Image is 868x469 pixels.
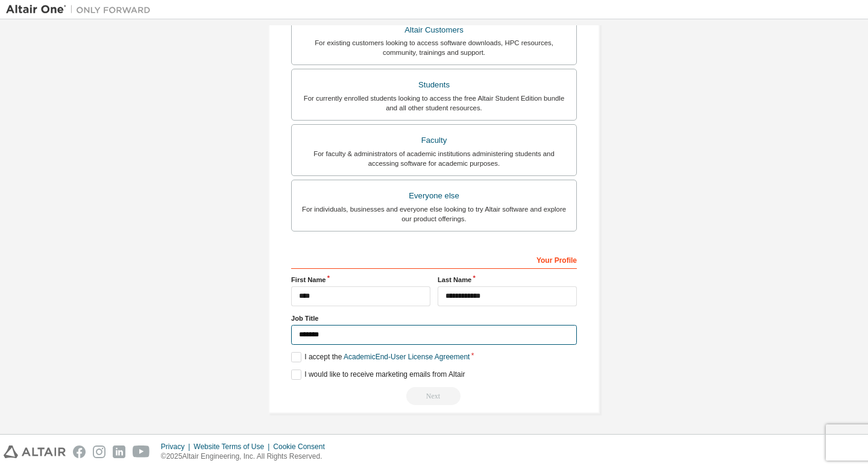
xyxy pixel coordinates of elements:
div: Faculty [299,132,569,149]
div: For faculty & administrators of academic institutions administering students and accessing softwa... [299,149,569,168]
label: Job Title [291,313,577,323]
div: For existing customers looking to access software downloads, HPC resources, community, trainings ... [299,38,569,57]
label: Last Name [438,275,577,285]
div: Altair Customers [299,22,569,39]
div: For currently enrolled students looking to access the free Altair Student Edition bundle and all ... [299,93,569,113]
div: Read and acccept EULA to continue [291,387,577,405]
div: Everyone else [299,187,569,204]
img: linkedin.svg [113,445,125,458]
div: Your Profile [291,250,577,269]
div: Cookie Consent [273,442,332,452]
label: First Name [291,275,430,285]
label: I accept the [291,352,470,362]
label: I would like to receive marketing emails from Altair [291,370,465,380]
img: altair_logo.svg [4,445,66,458]
img: youtube.svg [133,445,150,458]
p: © 2025 Altair Engineering, Inc. All Rights Reserved. [161,452,332,462]
div: Privacy [161,442,193,452]
div: For individuals, businesses and everyone else looking to try Altair software and explore our prod... [299,204,569,224]
img: Altair One [6,4,157,16]
div: Students [299,77,569,93]
a: Academic End-User License Agreement [344,353,470,361]
div: Website Terms of Use [193,442,273,452]
img: facebook.svg [73,445,86,458]
img: instagram.svg [93,445,105,458]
